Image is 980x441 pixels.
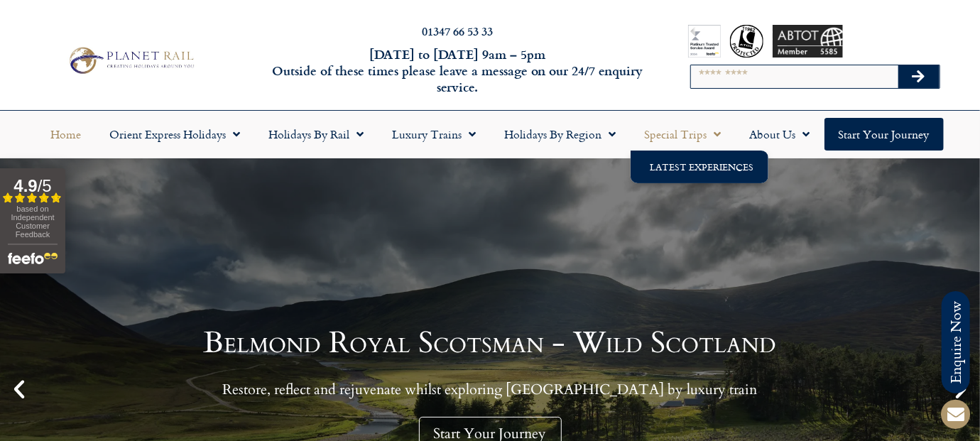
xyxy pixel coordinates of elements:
[736,118,824,151] a: About Us
[824,118,944,151] a: Start your Journey
[422,23,493,39] a: 01347 66 53 33
[204,381,777,398] p: Restore, reflect and rejuvenate whilst exploring [GEOGRAPHIC_DATA] by luxury train
[255,118,379,151] a: Holidays by Rail
[631,151,768,183] ul: Special Trips
[7,118,973,151] nav: Menu
[265,46,650,96] h6: [DATE] to [DATE] 9am – 5pm Outside of these times please leave a message on our 24/7 enquiry serv...
[96,118,255,151] a: Orient Express Holidays
[379,118,491,151] a: Luxury Trains
[64,44,197,77] img: Planet Rail Train Holidays Logo
[204,328,777,358] h1: Belmond Royal Scotsman - Wild Scotland
[7,377,31,401] div: Previous slide
[898,65,940,88] button: Search
[37,118,96,151] a: Home
[631,151,768,183] a: Latest Experiences
[631,118,736,151] a: Special Trips
[491,118,631,151] a: Holidays by Region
